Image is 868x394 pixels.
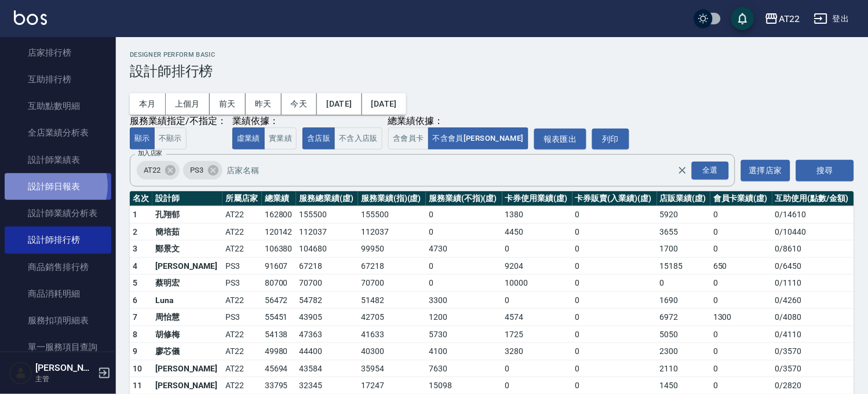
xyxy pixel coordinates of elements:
[5,254,111,280] a: 商品銷售排行榜
[710,326,772,343] td: 0
[657,191,710,206] th: 店販業績(虛)
[657,291,710,309] td: 1690
[657,360,710,377] td: 2110
[657,326,710,343] td: 5050
[572,360,657,377] td: 0
[223,360,262,377] td: AT22
[282,93,318,115] button: 今天
[426,309,502,326] td: 1200
[592,129,629,150] button: 列印
[224,160,698,181] input: 店家名稱
[138,149,162,158] label: 加入店家
[426,326,502,343] td: 5730
[334,127,382,150] button: 不含入店販
[152,206,223,224] td: 孔翔郁
[5,66,111,93] a: 互助排行榜
[5,93,111,119] a: 互助點數明細
[223,240,262,258] td: AT22
[772,240,854,258] td: 0 / 8610
[133,312,137,322] span: 7
[426,343,502,360] td: 4100
[502,191,572,206] th: 卡券使用業績(虛)
[296,291,358,309] td: 54782
[296,360,358,377] td: 43584
[772,309,854,326] td: 0 / 4080
[710,223,772,240] td: 0
[426,240,502,258] td: 4730
[223,291,262,309] td: AT22
[262,191,297,206] th: 總業績
[692,162,729,180] div: 全選
[130,93,166,115] button: 本月
[731,7,754,30] button: save
[5,307,111,334] a: 服務扣項明細表
[502,291,572,309] td: 0
[166,93,210,115] button: 上個月
[358,309,426,326] td: 42705
[223,257,262,275] td: PS3
[772,206,854,224] td: 0 / 14610
[772,191,854,206] th: 互助使用(點數/金額)
[35,374,94,384] p: 主管
[317,93,362,115] button: [DATE]
[246,93,282,115] button: 昨天
[130,51,854,59] h2: Designer Perform Basic
[358,257,426,275] td: 67218
[426,257,502,275] td: 0
[262,275,297,292] td: 80700
[130,63,854,79] h3: 設計師排行榜
[388,127,429,150] button: 含會員卡
[296,257,358,275] td: 67218
[223,206,262,224] td: AT22
[358,275,426,292] td: 70700
[152,275,223,292] td: 蔡明宏
[133,227,137,236] span: 2
[657,343,710,360] td: 2300
[296,223,358,240] td: 112037
[534,129,586,150] a: 報表匯出
[130,127,155,150] button: 顯示
[133,295,137,305] span: 6
[133,210,137,219] span: 1
[223,275,262,292] td: PS3
[710,291,772,309] td: 0
[502,223,572,240] td: 4450
[210,93,246,115] button: 前天
[710,309,772,326] td: 1300
[133,261,137,271] span: 4
[5,173,111,200] a: 設計師日報表
[262,257,297,275] td: 91607
[572,343,657,360] td: 0
[690,159,731,182] button: Open
[572,326,657,343] td: 0
[426,275,502,292] td: 0
[502,326,572,343] td: 1725
[296,191,358,206] th: 服務總業績(虛)
[262,240,297,258] td: 106380
[657,223,710,240] td: 3655
[152,291,223,309] td: Luna
[572,240,657,258] td: 0
[137,161,180,180] div: AT22
[572,223,657,240] td: 0
[710,240,772,258] td: 0
[262,360,297,377] td: 45694
[223,309,262,326] td: PS3
[9,362,32,385] img: Person
[572,275,657,292] td: 0
[223,223,262,240] td: AT22
[772,343,854,360] td: 0 / 3570
[426,291,502,309] td: 3300
[296,275,358,292] td: 70700
[296,309,358,326] td: 43905
[152,223,223,240] td: 簡培茹
[35,362,94,374] h5: [PERSON_NAME]
[183,165,210,176] span: PS3
[262,326,297,343] td: 54138
[772,223,854,240] td: 0 / 10440
[779,12,800,26] div: AT22
[657,206,710,224] td: 5920
[137,165,167,176] span: AT22
[152,360,223,377] td: [PERSON_NAME]
[502,275,572,292] td: 10000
